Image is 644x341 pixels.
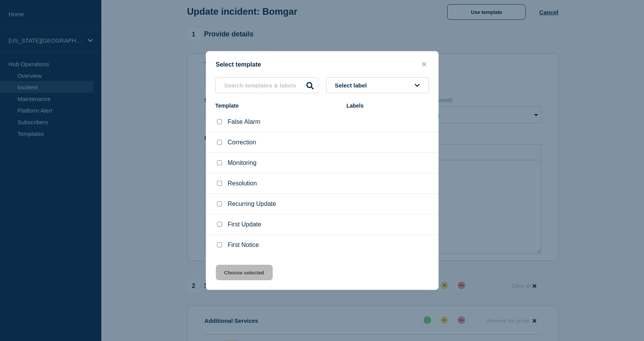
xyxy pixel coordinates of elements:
[217,119,222,124] input: False Alarm checkbox
[228,159,257,166] p: Monitoring
[217,160,222,165] input: Monitoring checkbox
[326,77,429,93] button: Select label
[217,201,222,206] input: Recurring Update checkbox
[217,181,222,186] input: Resolution checkbox
[335,82,370,89] span: Select label
[228,242,259,248] p: First Notice
[217,242,222,247] input: First Notice checkbox
[420,61,429,68] button: close button
[215,103,339,109] div: Template
[206,61,438,68] div: Select template
[215,77,318,93] input: Search templates & labels
[228,180,257,187] p: Resolution
[228,139,256,146] p: Correction
[347,103,429,109] div: Labels
[217,140,222,145] input: Correction checkbox
[217,222,222,227] input: First Update checkbox
[216,265,273,280] button: Choose selected
[228,221,261,228] p: First Update
[228,118,260,125] p: False Alarm
[228,200,276,207] p: Recurring Update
